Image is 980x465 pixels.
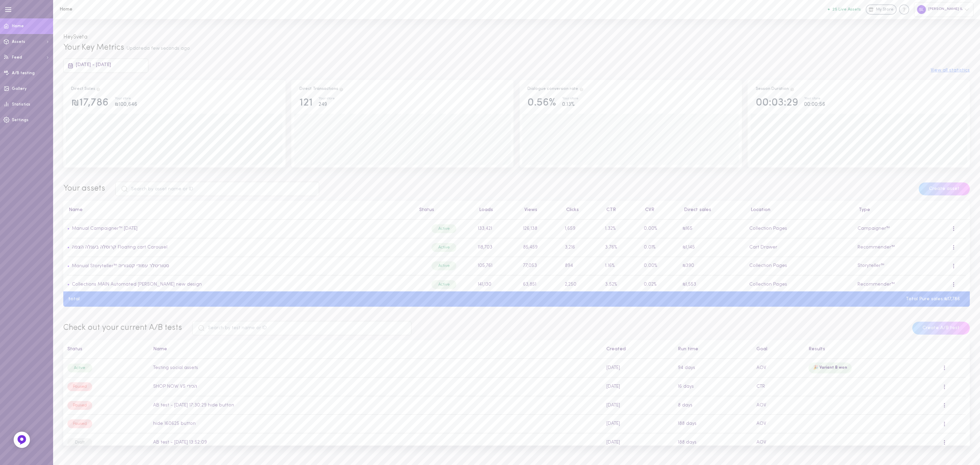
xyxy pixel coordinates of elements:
span: Recommender™ [857,282,895,287]
td: ₪1,553 [679,275,746,294]
a: Create A/B test [912,325,970,331]
td: 118,703 [474,238,519,257]
span: Assets [12,40,25,44]
div: Active [431,224,456,233]
span: Cart Drawer [749,245,777,250]
a: My Store [866,4,897,15]
div: Paused [67,419,92,428]
a: 25 Live Assets [828,7,866,12]
span: Gallery [12,87,27,91]
button: CVR [642,208,654,212]
div: 0.13% [562,100,578,109]
div: Your store [804,97,825,101]
td: 1.32% [601,220,640,238]
td: AOV [752,415,804,433]
div: Session Duration [756,86,795,92]
div: Total Pure sales: ₪17,786 [901,296,965,301]
img: Feedback Button [17,435,27,445]
div: 00:03:29 [756,97,798,109]
th: Created [602,340,674,359]
button: Location [747,208,770,212]
td: AOV [752,433,804,452]
span: Your assets [63,185,105,193]
td: 126,138 [519,220,561,238]
div: Active [431,261,456,270]
div: Active [431,243,456,252]
span: • [67,263,69,268]
a: Manual Campaigner™ [DATE] [69,226,137,231]
td: Testing social assets [149,359,602,378]
button: Create asset [919,182,970,195]
input: Search by test name or ID [192,321,411,335]
td: 3,216 [561,238,601,257]
td: 188 days [674,433,752,452]
td: 1.16% [601,257,640,275]
div: [PERSON_NAME] IL [914,2,974,17]
td: CTR [752,378,804,396]
td: 105,761 [474,257,519,275]
div: Your store [562,97,578,101]
td: ₪1,145 [679,238,746,257]
div: Paused [67,382,92,391]
div: Direct Transactions [299,86,344,92]
span: Collection Pages [749,263,787,268]
div: 249 [318,100,335,109]
td: ₪390 [679,257,746,275]
td: 2,250 [561,275,601,294]
span: Campaigner™ [857,226,890,231]
span: Your Key Metrics [63,44,124,52]
td: 894 [561,257,601,275]
div: Active [431,280,456,289]
a: קרוסלה בעגלה הצפה Floating cart Carousel [72,245,167,250]
div: Draft [67,438,92,447]
td: 0.00% [640,220,679,238]
div: ₪100,646 [115,100,137,109]
th: Results [804,340,938,359]
td: 63,851 [519,275,561,294]
td: [DATE] [602,433,674,452]
div: Dialogue conversion rate [527,86,584,92]
a: Manual Storyteller™ סטוריטלר עמודי קטגוריה [72,263,169,268]
span: Settings [12,118,29,122]
td: 141,130 [474,275,519,294]
span: • [67,282,69,287]
td: [DATE] [602,415,674,433]
td: 0.02% [640,275,679,294]
div: 🎉 Variant B won [808,363,852,373]
a: Manual Storyteller™ סטוריטלר עמודי קטגוריה [69,263,169,268]
div: total [63,296,85,301]
td: 16 days [674,378,752,396]
button: Status [416,208,434,212]
th: Name [149,340,602,359]
a: Collections MAIN Automated [PERSON_NAME] new design [72,282,202,287]
span: Collection Pages [749,226,787,231]
div: 121 [299,97,313,109]
span: Check out your current A/B tests [63,324,182,332]
button: Create A/B test [912,322,970,335]
a: קרוסלה בעגלה הצפה Floating cart Carousel [69,245,167,250]
td: 77,053 [519,257,561,275]
td: 8 days [674,396,752,415]
td: 94 days [674,359,752,378]
input: Search by asset name or ID [115,182,319,196]
button: Direct sales [681,208,711,212]
td: hide 160625 button [149,415,602,433]
td: 188 days [674,415,752,433]
td: [DATE] [602,396,674,415]
span: Home [12,24,24,28]
td: 3.76% [601,238,640,257]
div: Your store [115,97,137,101]
span: • [67,245,69,250]
span: [DATE] - [DATE] [76,62,111,67]
td: SHOP NOW VS הכירי [149,378,602,396]
td: AB test - [DATE] 13:52:09 [149,433,602,452]
span: Hey Sveta [63,34,87,40]
a: Collections MAIN Automated [PERSON_NAME] new design [69,282,202,287]
td: 0.00% [640,257,679,275]
div: 00:00:56 [804,100,825,109]
td: 1,659 [561,220,601,238]
td: ₪165 [679,220,746,238]
th: Goal [752,340,804,359]
div: Your store [318,97,335,101]
span: Collection Pages [749,282,787,287]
